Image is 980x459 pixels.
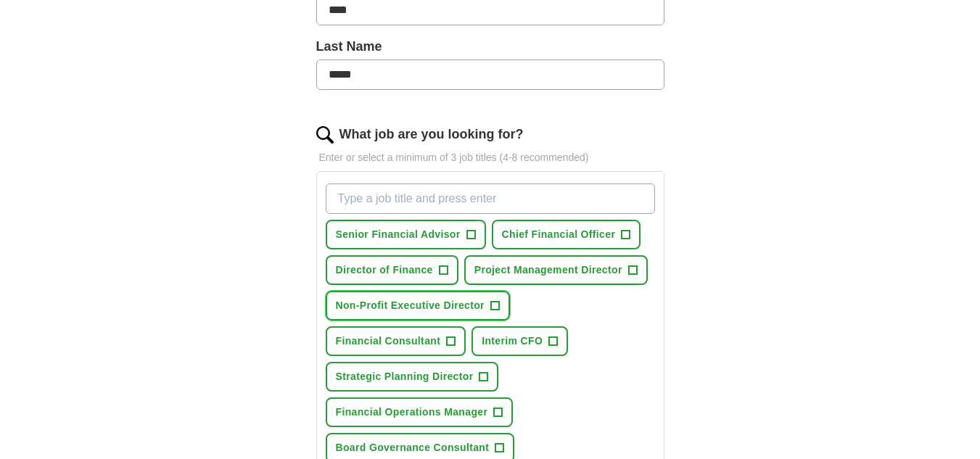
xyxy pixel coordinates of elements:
[316,37,664,57] label: Last Name
[474,262,622,278] span: Project Management Director
[326,183,655,214] input: Type a job title and press enter
[492,220,641,249] button: Chief Financial Officer
[336,262,433,278] span: Director of Finance
[336,334,441,349] span: Financial Consultant
[316,150,664,165] p: Enter or select a minimum of 3 job titles (4-8 recommended)
[326,291,510,321] button: Non-Profit Executive Director
[336,405,488,420] span: Financial Operations Manager
[316,126,334,144] img: search.png
[326,255,458,285] button: Director of Finance
[326,362,499,392] button: Strategic Planning Director
[339,125,524,144] label: What job are you looking for?
[336,440,490,455] span: Board Governance Consultant
[326,397,514,427] button: Financial Operations Manager
[336,369,474,384] span: Strategic Planning Director
[336,298,485,313] span: Non-Profit Executive Director
[482,334,543,349] span: Interim CFO
[464,255,648,285] button: Project Management Director
[326,326,466,356] button: Financial Consultant
[472,326,568,356] button: Interim CFO
[326,220,486,249] button: Senior Financial Advisor
[502,227,616,242] span: Chief Financial Officer
[336,227,461,242] span: Senior Financial Advisor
